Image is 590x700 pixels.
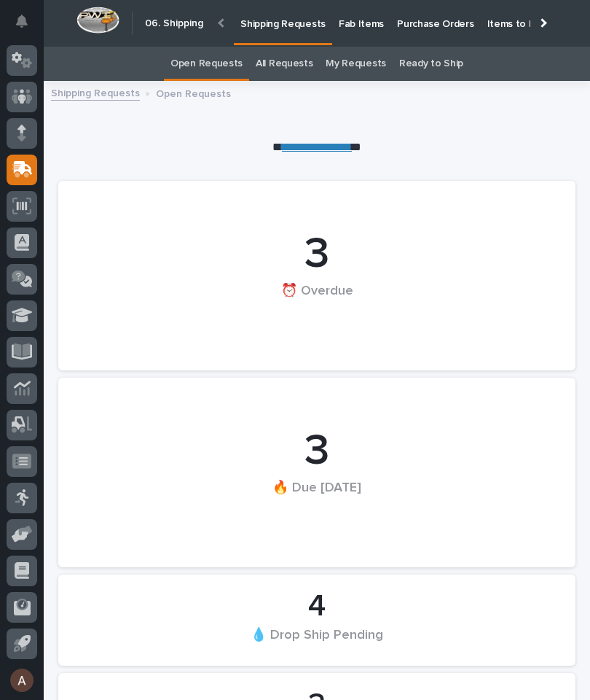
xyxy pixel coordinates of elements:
p: Open Requests [156,85,231,101]
div: ⏰ Overdue [83,282,551,328]
div: 4 [83,588,551,625]
h2: 06. Shipping [145,15,203,32]
a: Open Requests [170,47,243,81]
div: 🔥 Due [DATE] [83,479,551,525]
a: My Requests [326,47,386,81]
a: Ready to Ship [399,47,463,81]
div: 3 [83,228,551,281]
button: users-avatar [7,665,37,696]
a: Shipping Requests [51,84,140,101]
div: 3 [83,425,551,478]
div: 💧 Drop Ship Pending [83,626,551,657]
a: All Requests [256,47,312,81]
img: Workspace Logo [76,7,119,34]
button: Notifications [7,6,37,36]
div: Notifications [18,15,37,38]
